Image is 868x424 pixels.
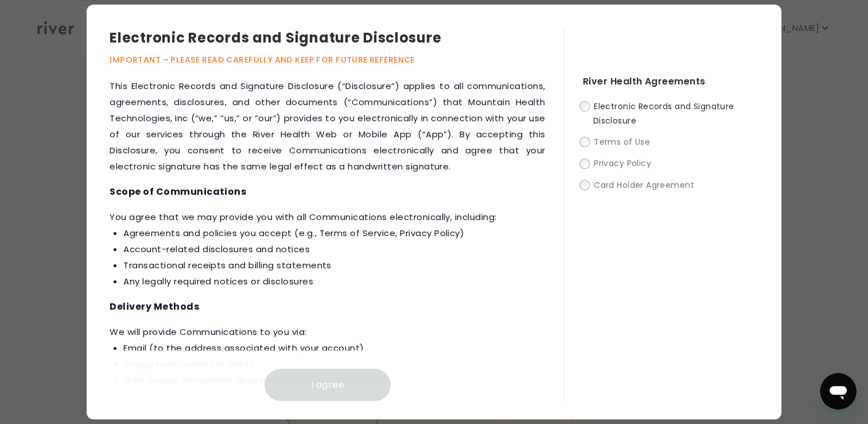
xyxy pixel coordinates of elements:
[594,136,650,148] span: Terms of Use
[110,28,563,48] h3: Electronic Records and Signature Disclosure
[820,373,857,410] iframe: Button to launch messaging window
[110,53,563,67] p: IMPORTANT – PLEASE READ CAREFULLY AND KEEP FOR FUTURE REFERENCE
[594,179,694,191] span: Card Holder Agreement
[110,209,545,290] p: ‍You agree that we may provide you with all Communications electronically, including:
[123,257,545,273] li: Transactional receipts and billing statements
[123,225,545,241] li: Agreements and policies you accept (e.g., Terms of Service, Privacy Policy)
[123,273,545,290] li: Any legally required notices or disclosures
[264,369,391,401] button: I agree
[110,324,545,388] p: ‍We will provide Communications to you via:
[594,158,651,169] span: Privacy Policy
[123,241,545,257] li: Account-related disclosures and notices
[583,74,758,90] h4: River Health Agreements
[110,184,545,200] h4: Scope of Communications
[110,78,545,175] p: This Electronic Records and Signature Disclosure (“Disclosure”) applies to all communications, ag...
[123,340,545,356] li: Email (to the address associated with your account)
[110,299,545,315] h4: Delivery Methods
[593,101,734,126] span: Electronic Records and Signature Disclosure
